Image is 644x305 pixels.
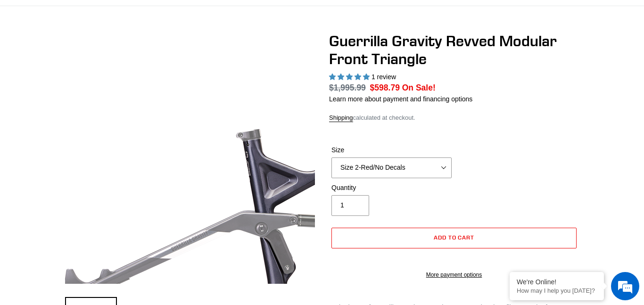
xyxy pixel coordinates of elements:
[370,83,400,92] span: $598.79
[331,183,452,193] label: Quantity
[402,82,436,94] span: On Sale!
[517,278,597,286] div: We're Online!
[329,113,579,123] div: calculated at checkout.
[331,271,577,279] a: More payment options
[517,287,597,294] p: How may I help you today?
[372,73,396,81] span: 1 review
[331,228,577,248] button: Add to cart
[434,234,475,241] span: Add to cart
[329,83,366,92] s: $1,995.99
[331,145,452,155] label: Size
[329,95,472,103] a: Learn more about payment and financing options
[329,114,353,122] a: Shipping
[329,32,579,68] h1: Guerrilla Gravity Revved Modular Front Triangle
[329,73,372,81] span: 5.00 stars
